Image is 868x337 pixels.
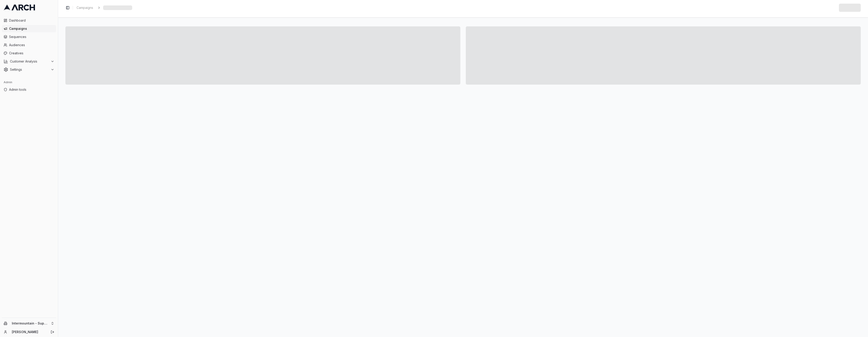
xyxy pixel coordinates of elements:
span: Admin tools [9,87,54,92]
span: Settings [10,67,49,72]
div: Admin [2,79,56,86]
a: Creatives [2,50,56,57]
a: Campaigns [75,5,95,11]
span: Campaigns [9,26,54,31]
span: Creatives [9,51,54,55]
span: Customer Analysis [10,59,49,64]
span: Dashboard [9,18,54,23]
span: Audiences [9,43,54,47]
a: Audiences [2,41,56,49]
button: Log out [49,329,56,335]
a: [PERSON_NAME] [12,330,46,334]
a: Campaigns [2,25,56,32]
a: Admin tools [2,86,56,93]
button: Settings [2,66,56,73]
span: Sequences [9,35,54,39]
a: Sequences [2,33,56,40]
span: Campaigns [77,5,93,10]
button: Intermountain - Superior Water & Air [2,320,56,327]
span: Intermountain - Superior Water & Air [12,321,49,325]
nav: breadcrumb [75,5,132,11]
button: Customer Analysis [2,58,56,65]
a: Dashboard [2,17,56,24]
